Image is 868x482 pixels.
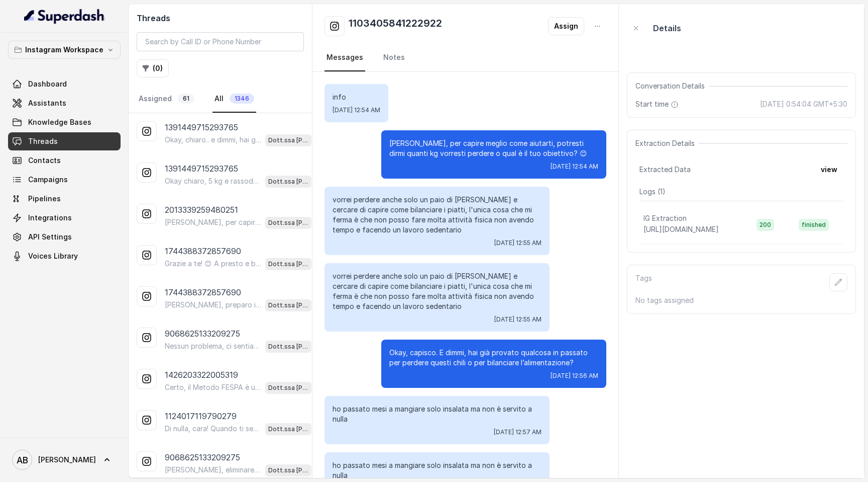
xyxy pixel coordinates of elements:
p: [PERSON_NAME], preparo il link della guida e te lo mando... ma per capire meglio come aiutar[PERS... [165,300,261,310]
span: API Settings [28,232,72,242]
a: Threads [8,132,121,150]
p: Dott.ssa [PERSON_NAME] [268,465,308,475]
p: [PERSON_NAME], per capire meglio come aiutarti, potresti dirmi quanti kg vorresti perdere o qual ... [389,138,598,158]
span: [DATE] 0:54:04 GMT+5:30 [760,99,847,109]
span: Conversation Details [635,81,709,91]
p: 1391449715293765 [165,121,238,133]
p: Logs ( 1 ) [639,187,843,197]
a: Pipelines [8,190,121,208]
p: ho passato mesi a mangiare solo insalata ma non è servito a nulla [333,404,541,424]
a: Assigned61 [137,86,196,113]
span: [PERSON_NAME] [38,455,96,465]
p: Nessun problema, ci sentiamo a settembre allora! 😊 La chiamata è sempre gratuita e senza impegno,... [165,341,261,351]
p: Details [653,22,681,34]
p: 1744388372857690 [165,286,241,298]
p: No tags assigned [635,295,847,305]
p: 1391449715293765 [165,163,238,175]
span: Dashboard [28,79,67,89]
span: [DATE] 12:55 AM [494,239,541,247]
button: Instagram Workspace [8,41,121,59]
span: Integrations [28,213,72,223]
p: Di nulla, cara! Quando ti sentirai pronta, sarò qui per aiutarti. Nel frattempo, se hai domande, ... [165,424,261,434]
img: light.svg [24,8,105,24]
p: Instagram Workspace [25,44,103,56]
p: [PERSON_NAME], per capire meglio come aiutarti, potresti dirmi quanti kg vorresti perdere o qual ... [165,217,261,227]
span: [DATE] 12:54 AM [551,163,598,171]
span: Assistants [28,98,66,108]
p: Okay, capisco. E dimmi, hai già provato qualcosa in passato per perdere questi chili o per bilanc... [389,348,598,368]
span: [DATE] 12:55 AM [494,315,541,324]
p: Okay, chiaro.. e dimmi, hai già provato qualcosa per perdere questi 5 kg e rassodare? [165,135,261,145]
span: [DATE] 12:57 AM [494,428,541,436]
span: Contacts [28,155,61,166]
a: Campaigns [8,171,121,189]
a: All1346 [212,86,256,113]
a: Messages [324,44,365,71]
p: Grazie a te! 😊 A presto e buona giornata! 🌷 [165,259,261,269]
nav: Tabs [137,86,304,113]
nav: Tabs [324,44,606,71]
p: 1426203322005319 [165,369,238,381]
p: [PERSON_NAME], eliminare [PERSON_NAME] e fianchi è un ottimo obiettivo per avere un corpo magro, ... [165,465,261,475]
a: Dashboard [8,75,121,93]
span: [URL][DOMAIN_NAME] [643,225,719,233]
span: [DATE] 12:54 AM [333,106,380,114]
span: 1346 [230,94,254,104]
a: Assistants [8,94,121,112]
p: vorrei perdere anche solo un paio di [PERSON_NAME] e cercare di capire come bilanciare i piatti, ... [333,271,541,311]
p: Tags [635,273,652,291]
span: Extraction Details [635,138,699,148]
a: Integrations [8,209,121,227]
input: Search by Call ID or Phone Number [137,32,304,51]
p: 9068625133209275 [165,451,240,463]
span: Knowledge Bases [28,117,91,127]
a: Knowledge Bases [8,113,121,131]
button: view [815,160,843,179]
span: [DATE] 12:56 AM [551,372,598,380]
p: vorrei perdere anche solo un paio di [PERSON_NAME] e cercare di capire come bilanciare i piatti, ... [333,195,541,235]
span: Extracted Data [639,165,691,175]
p: Dott.ssa [PERSON_NAME] [268,259,308,269]
p: Certo, il Metodo FESPA è un percorso di rieducazione alimentare che ti aiuta a velocizzare il met... [165,382,261,392]
p: Dott.ssa [PERSON_NAME] [268,135,308,145]
p: Dott.ssa [PERSON_NAME] [268,218,308,228]
p: 1744388372857690 [165,245,241,257]
span: 200 [756,219,774,231]
p: 9068625133209275 [165,328,240,340]
a: Contacts [8,151,121,170]
button: Assign [548,17,584,35]
span: Campaigns [28,175,68,185]
p: Dott.ssa [PERSON_NAME] [268,342,308,352]
a: Notes [381,44,407,71]
p: Okay chiaro, 5 kg e rassodare. Hai già provato qualcosa per raggiungere questo risultato? [165,176,261,186]
p: ho passato mesi a mangiare solo insalata ma non è servito a nulla [333,460,541,480]
a: Voices Library [8,247,121,265]
h2: Threads [137,12,304,24]
a: [PERSON_NAME] [8,446,121,474]
span: finished [799,219,829,231]
text: AB [17,455,28,465]
p: info [333,92,380,102]
p: IG Extraction [643,213,687,223]
span: 61 [178,94,194,104]
p: 1124017119790279 [165,410,237,422]
p: 2013339259480251 [165,204,238,216]
span: Start time [635,99,681,109]
button: (0) [137,59,169,77]
a: API Settings [8,228,121,246]
span: Voices Library [28,251,78,261]
p: Dott.ssa [PERSON_NAME] [268,424,308,434]
p: Dott.ssa [PERSON_NAME] [268,300,308,310]
h2: 1103405841222922 [349,16,442,36]
p: Dott.ssa [PERSON_NAME] [268,177,308,187]
p: Dott.ssa [PERSON_NAME] [268,383,308,393]
span: Pipelines [28,194,61,204]
span: Threads [28,136,58,146]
